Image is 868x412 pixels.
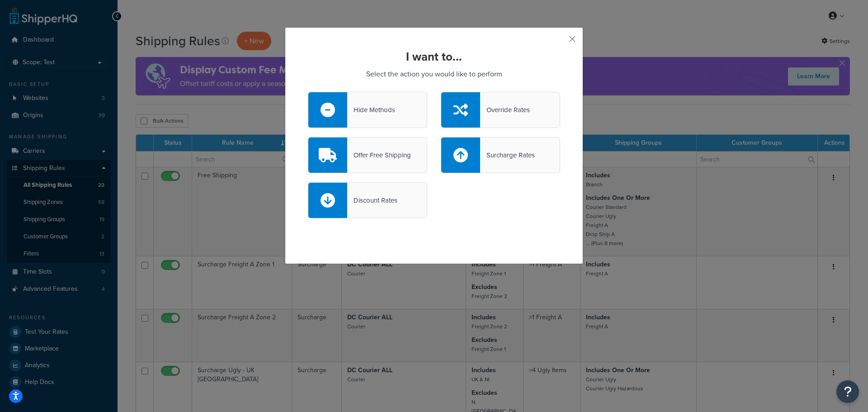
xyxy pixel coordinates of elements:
[406,48,462,65] strong: I want to...
[480,104,530,116] div: Override Rates
[347,104,395,116] div: Hide Methods
[836,380,859,403] button: Open Resource Center
[347,149,411,161] div: Offer Free Shipping
[308,68,560,81] p: Select the action you would like to perform
[347,194,397,207] div: Discount Rates
[480,149,535,161] div: Surcharge Rates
